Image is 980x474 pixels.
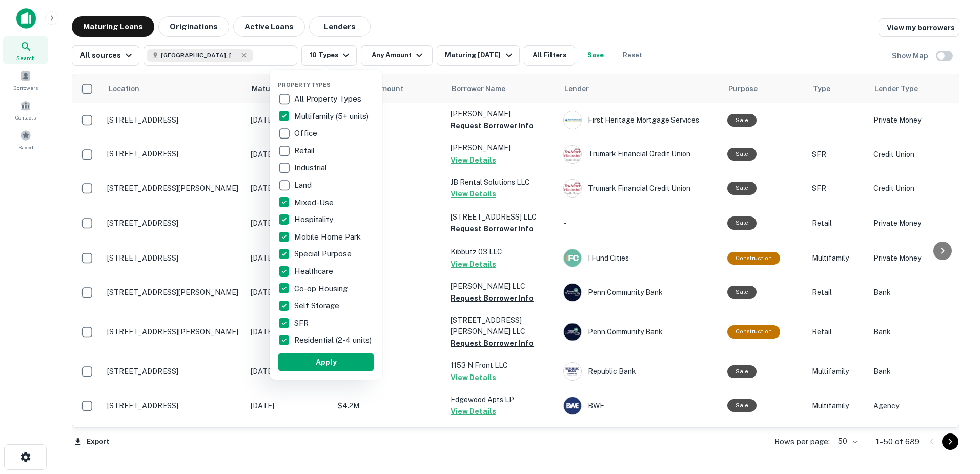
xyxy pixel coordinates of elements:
p: Retail [294,145,317,157]
p: Hospitality [294,213,335,226]
p: Land [294,179,314,191]
p: Co-op Housing [294,283,350,295]
p: Special Purpose [294,248,354,260]
button: Apply [278,353,374,371]
span: Property Types [278,82,331,88]
p: Mobile Home Park [294,231,363,243]
p: All Property Types [294,93,363,105]
p: Multifamily (5+ units) [294,110,371,123]
p: Healthcare [294,265,335,278]
p: Residential (2-4 units) [294,334,374,346]
iframe: Chat Widget [929,392,980,441]
p: Office [294,127,319,140]
p: Self Storage [294,300,341,312]
p: Mixed-Use [294,196,336,209]
p: Industrial [294,162,329,174]
p: SFR [294,317,311,329]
